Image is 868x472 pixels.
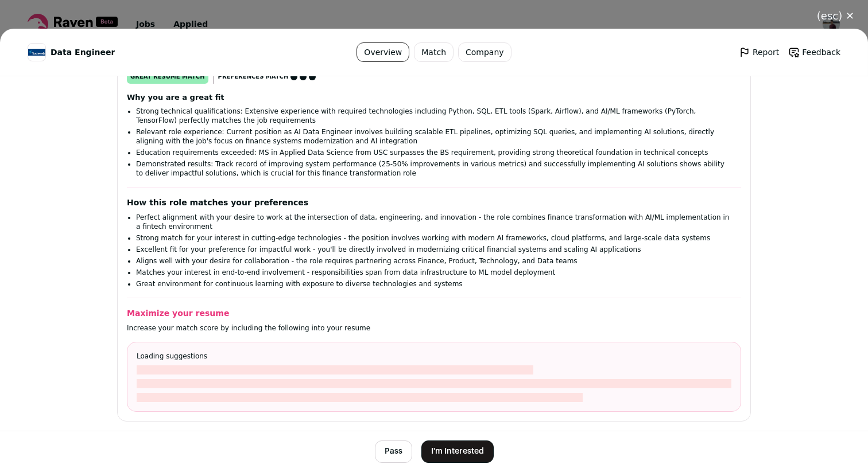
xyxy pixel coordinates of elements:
[51,46,115,58] span: Data Engineer
[127,307,741,319] h2: Maximize your resume
[803,3,868,29] button: Close modal
[136,233,732,243] li: Strong match for your interest in cutting-edge technologies - the position involves working with ...
[458,42,511,62] a: Company
[127,323,741,333] p: Increase your match score by including the following into your resume
[421,440,494,463] button: I'm Interested
[136,213,732,231] li: Perfect alignment with your desire to work at the intersection of data, engineering, and innovati...
[136,107,732,125] li: Strong technical qualifications: Extensive experience with required technologies including Python...
[788,46,840,58] a: Feedback
[136,127,732,146] li: Relevant role experience: Current position as AI Data Engineer involves building scalable ETL pip...
[136,256,732,266] li: Aligns well with your desire for collaboration - the role requires partnering across Finance, Pro...
[127,93,741,102] h2: Why you are a great fit
[127,342,741,412] div: Loading suggestions
[136,245,732,254] li: Excellent fit for your preference for impactful work - you'll be directly involved in modernizing...
[356,42,409,62] a: Overview
[127,197,741,208] h2: How this role matches your preferences
[127,70,208,84] div: great resume match
[28,49,45,56] img: 217776efa9a3fae93b29fbbc781d119cab463db6c2cffee56639fc174d465241.jpg
[136,148,732,157] li: Education requirements exceeded: MS in Applied Data Science from USC surpasses the BS requirement...
[136,279,732,288] li: Great environment for continuous learning with exposure to diverse technologies and systems
[375,440,412,463] button: Pass
[414,42,454,62] a: Match
[136,268,732,277] li: Matches your interest in end-to-end involvement - responsibilities span from data infrastructure ...
[136,159,732,178] li: Demonstrated results: Track record of improving system performance (25-50% improvements in variou...
[218,71,289,83] span: Preferences match
[739,46,779,58] a: Report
